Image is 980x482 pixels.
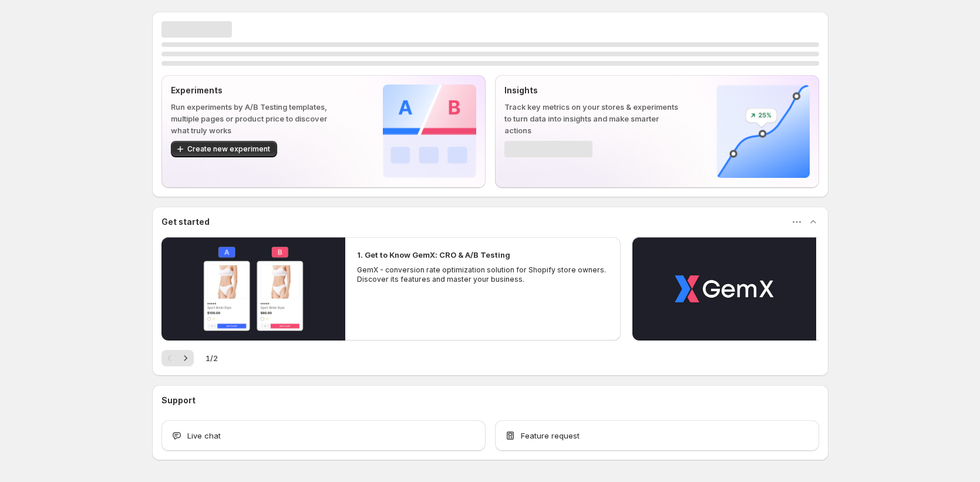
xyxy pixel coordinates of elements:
[716,85,810,178] img: Insights
[171,141,277,157] button: Create new experiment
[632,237,816,341] button: Play video
[177,350,194,366] button: Next
[187,430,221,441] span: Live chat
[161,216,210,228] h3: Get started
[206,352,218,364] span: 1 / 2
[161,237,345,341] button: Play video
[161,350,194,366] nav: Pagination
[357,265,609,284] p: GemX - conversion rate optimization solution for Shopify store owners. Discover its features and ...
[161,395,196,406] h3: Support
[187,144,270,154] span: Create new experiment
[171,85,345,96] p: Experiments
[521,430,580,441] span: Feature request
[504,101,679,136] p: Track key metrics on your stores & experiments to turn data into insights and make smarter actions
[171,101,345,136] p: Run experiments by A/B Testing templates, multiple pages or product price to discover what truly ...
[504,85,679,96] p: Insights
[383,85,476,178] img: Experiments
[357,249,510,261] h2: 1. Get to Know GemX: CRO & A/B Testing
